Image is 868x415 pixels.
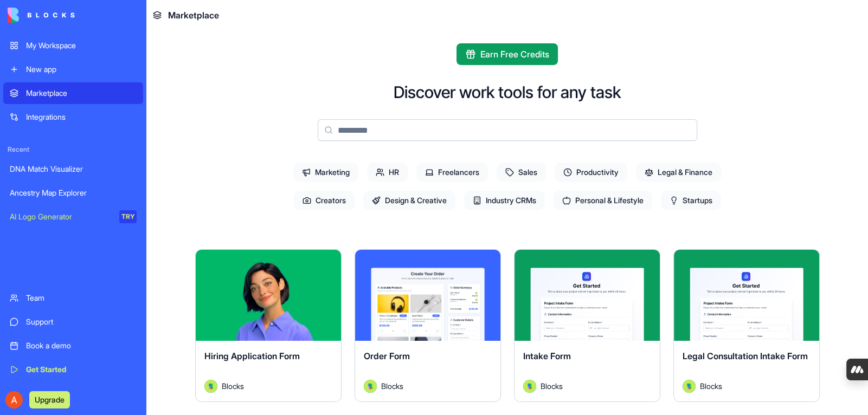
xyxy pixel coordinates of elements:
img: Avatar [523,380,536,393]
span: Intake Form [523,351,571,361]
span: Productivity [555,163,627,182]
button: Upgrade [29,391,70,408]
div: Get Started [26,364,137,375]
a: DNA Match Visualizer [3,158,143,180]
span: Legal & Finance [636,163,721,182]
span: Startups [661,191,721,210]
span: Blocks [381,380,403,392]
h2: Discover work tools for any task [394,82,621,102]
div: Ancestry Map Explorer [10,187,137,198]
div: Team [26,293,137,303]
div: Marketplace [26,88,137,99]
a: Book a demo [3,335,143,356]
div: Integrations [26,112,137,122]
a: Support [3,311,143,333]
span: Creators [294,191,355,210]
span: Earn Free Credits [480,48,549,61]
a: Marketplace [3,82,143,104]
span: Marketing [293,163,358,182]
div: My Workspace [26,40,137,51]
div: DNA Match Visualizer [10,164,137,174]
a: Legal Consultation Intake FormAvatarBlocks [673,249,820,402]
span: Recent [3,145,143,154]
div: AI Logo Generator [10,211,112,222]
span: Hiring Application Form [204,351,300,361]
span: HR [367,163,408,182]
span: Design & Creative [363,191,455,210]
img: logo [8,8,75,23]
a: Team [3,287,143,309]
a: Intake FormAvatarBlocks [514,249,660,402]
div: TRY [119,210,137,223]
span: Sales [497,163,546,182]
a: AI Logo GeneratorTRY [3,206,143,228]
span: Legal Consultation Intake Form [683,351,808,361]
span: Industry CRMs [464,191,545,210]
img: Avatar [683,380,696,393]
img: Avatar [204,380,217,393]
img: Avatar [364,380,377,393]
span: Order Form [364,351,410,361]
div: Support [26,316,137,327]
a: Ancestry Map Explorer [3,182,143,204]
a: Order FormAvatarBlocks [355,249,501,402]
span: Blocks [700,380,722,392]
div: New app [26,64,137,75]
a: Integrations [3,106,143,128]
div: Book a demo [26,340,137,351]
span: Blocks [541,380,563,392]
a: Get Started [3,359,143,380]
span: Blocks [222,380,244,392]
button: Earn Free Credits [456,43,558,65]
img: ACg8ocITBX1reyd7AzlARPHZPFnwbzBqMD2ogS2eydDauYtn0nj2iw=s96-c [5,391,23,408]
span: Freelancers [416,163,488,182]
a: Hiring Application FormAvatarBlocks [195,249,342,402]
a: My Workspace [3,35,143,56]
span: Marketplace [168,9,219,22]
span: Personal & Lifestyle [554,191,652,210]
a: Upgrade [29,394,70,405]
a: New app [3,59,143,80]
